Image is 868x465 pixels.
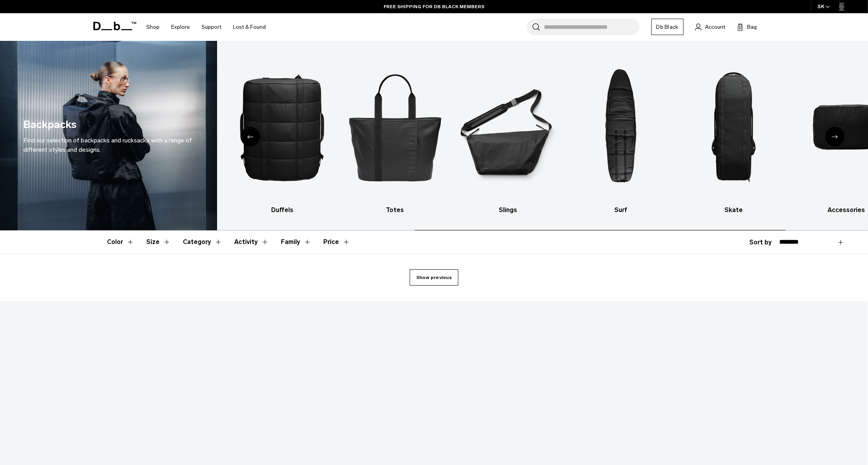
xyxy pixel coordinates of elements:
[571,53,670,202] img: Db
[281,231,311,253] button: Toggle Filter
[737,22,757,32] button: Bag
[571,53,670,215] a: Db Surf
[233,53,332,202] img: Db
[345,53,445,202] img: Db
[120,53,219,215] li: 3 / 10
[695,22,726,32] a: Account
[120,205,219,215] h3: Ski & Snowboard
[233,53,332,215] a: Db Duffels
[571,205,670,215] h3: Surf
[345,205,445,215] h3: Totes
[571,53,670,215] li: 7 / 10
[458,53,558,202] img: Db
[458,205,558,215] h3: Slings
[235,231,269,253] button: Toggle Filter
[684,205,783,215] h3: Skate
[107,231,134,253] button: Toggle Filter
[172,13,190,41] a: Explore
[345,53,445,215] a: Db Totes
[705,23,726,31] span: Account
[651,19,684,35] a: Db Black
[147,13,160,41] a: Shop
[384,3,484,10] a: FREE SHIPPING FOR DB BLACK MEMBERS
[233,53,332,215] li: 4 / 10
[684,53,783,215] li: 8 / 10
[458,53,558,215] li: 6 / 10
[147,231,171,253] button: Toggle Filter
[458,53,558,215] a: Db Slings
[324,231,350,253] button: Toggle Price
[120,53,219,202] img: Db
[345,53,445,215] li: 5 / 10
[202,13,222,41] a: Support
[141,13,272,41] nav: Main Navigation
[240,127,260,146] div: Previous slide
[23,117,77,133] h1: Backpacks
[410,269,458,286] a: Show previous
[747,23,757,31] span: Bag
[684,53,783,215] a: Db Skate
[233,205,332,215] h3: Duffels
[120,53,219,215] a: Db Ski & Snowboard
[684,53,783,202] img: Db
[233,13,266,41] a: Lost & Found
[23,137,192,153] span: Find our selection of backpacks and rucksacks with a range of different styles and designs.
[183,231,222,253] button: Toggle Filter
[825,127,845,146] div: Next slide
